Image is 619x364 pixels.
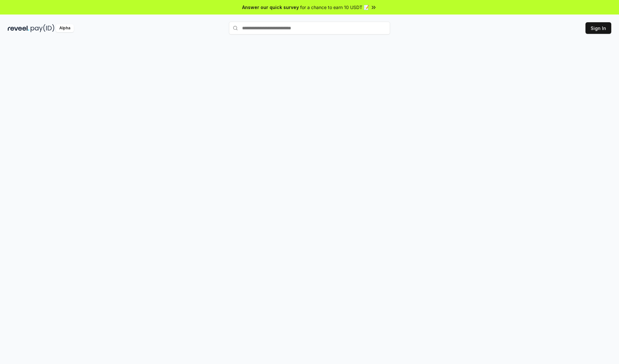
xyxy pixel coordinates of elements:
span: Answer our quick survey [242,4,299,11]
img: reveel_dark [8,24,29,32]
button: Sign In [585,22,611,34]
span: for a chance to earn 10 USDT 📝 [300,4,369,11]
div: Alpha [56,24,74,32]
img: pay_id [31,24,54,32]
